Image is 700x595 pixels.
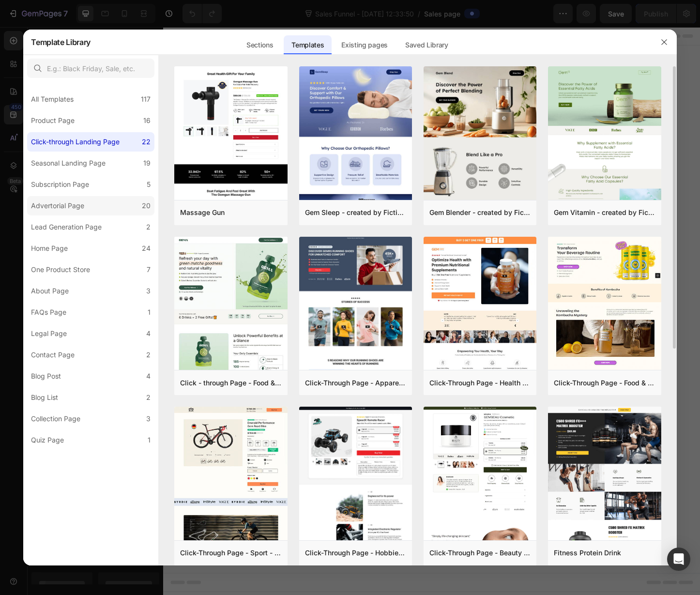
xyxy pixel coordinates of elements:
[180,207,225,218] div: Massage Gun
[31,93,74,105] div: All Templates
[180,377,281,389] div: Click - through Page - Food & Drink - Matcha Glow Shot
[143,115,151,126] div: 16
[142,136,151,148] div: 22
[429,207,531,218] div: Gem Blender - created by Fiction Studio
[31,200,84,212] div: Advertorial Page
[31,157,106,169] div: Seasonal Landing Page
[554,377,655,389] div: Click-Through Page - Food & Drink - Kombucha
[141,93,151,105] div: 117
[31,115,75,126] div: Product Page
[31,306,66,318] div: FAQs Page
[148,306,151,318] div: 1
[146,413,151,425] div: 3
[31,221,102,233] div: Lead Generation Page
[146,349,151,361] div: 2
[305,547,406,559] div: Click-Through Page - Hobbies & Toys - Remote Racer Car
[429,377,531,389] div: Click-Through Page - Health - Nutritional supplements
[397,35,456,55] div: Saved Library
[429,547,531,559] div: Click-Through Page - Beauty & Fitness - Cosmetic
[146,370,151,382] div: 4
[31,392,58,403] div: Blog List
[667,548,690,571] div: Open Intercom Messenger
[146,328,151,339] div: 4
[31,349,75,361] div: Contact Page
[31,434,64,446] div: Quiz Page
[146,392,151,403] div: 2
[226,383,356,391] div: Start with Generating from URL or image
[284,35,332,55] div: Templates
[308,329,390,349] button: Explore templates
[31,370,61,382] div: Blog Post
[143,157,151,169] div: 19
[31,30,91,55] h2: Template Library
[146,221,151,233] div: 2
[31,285,69,297] div: About Page
[548,66,661,542] img: vitamin.png
[554,207,655,218] div: Gem Vitamin - created by Fiction Studio
[31,264,90,275] div: One Product Store
[31,328,67,339] div: Legal Page
[554,547,621,559] div: Fitness Protein Drink
[27,59,154,78] input: E.g.: Black Friday, Sale, etc.
[146,285,151,297] div: 3
[192,329,302,349] button: Use existing page designs
[31,136,120,148] div: Click-through Landing Page
[305,377,406,389] div: Click-Through Page - Apparel - Shoes
[31,413,80,425] div: Collection Page
[334,35,396,55] div: Existing pages
[142,200,151,212] div: 20
[142,243,151,254] div: 24
[147,264,151,275] div: 7
[305,207,406,218] div: Gem Sleep - created by Fiction Studio
[239,35,281,55] div: Sections
[147,179,151,190] div: 5
[31,243,68,254] div: Home Page
[31,179,89,190] div: Subscription Page
[148,434,151,446] div: 1
[217,310,364,321] div: Start building with Sections/Elements or
[180,547,281,559] div: Click-Through Page - Sport - Road Bike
